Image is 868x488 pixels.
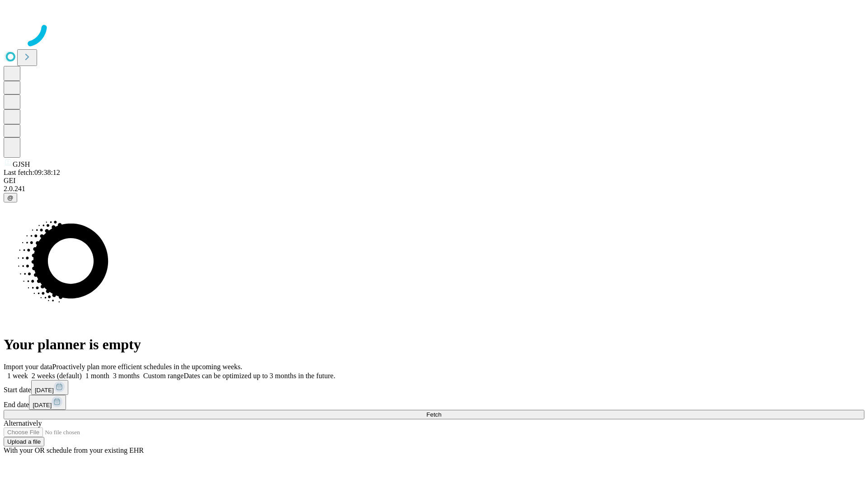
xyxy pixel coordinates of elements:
[4,437,44,446] button: Upload a file
[4,446,144,454] span: With your OR schedule from your existing EHR
[85,372,109,380] span: 1 month
[13,160,30,168] span: GJSH
[35,387,54,394] span: [DATE]
[4,193,17,202] button: @
[113,372,140,380] span: 3 months
[4,410,864,419] button: Fetch
[426,411,441,418] span: Fetch
[31,380,68,395] button: [DATE]
[4,419,42,427] span: Alternatively
[4,185,864,193] div: 2.0.241
[4,380,864,395] div: Start date
[4,177,864,185] div: GEI
[4,336,864,353] h1: Your planner is empty
[4,169,60,176] span: Last fetch: 09:38:12
[7,194,14,201] span: @
[52,363,242,371] span: Proactively plan more efficient schedules in the upcoming weeks.
[4,395,864,410] div: End date
[4,363,52,371] span: Import your data
[32,372,82,380] span: 2 weeks (default)
[7,372,28,380] span: 1 week
[143,372,184,380] span: Custom range
[29,395,66,410] button: [DATE]
[184,372,335,380] span: Dates can be optimized up to 3 months in the future.
[33,402,52,408] span: [DATE]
